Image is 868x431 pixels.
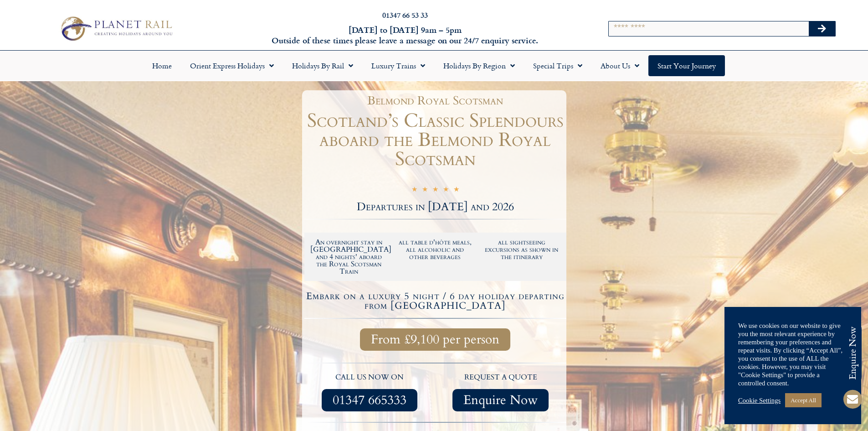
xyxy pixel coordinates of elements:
[443,185,449,196] i: ☆
[304,111,566,169] h1: Scotland’s Classic Splendours aboard the Belmond Royal Scotsman
[483,239,560,260] h2: all sightseeing excursions as shown in the itinerary
[738,396,781,405] a: Cookie Settings
[310,239,388,275] h2: An overnight stay in [GEOGRAPHIC_DATA] and 4 nights' aboard the Royal Scotsman Train
[362,55,434,76] a: Luxury Trains
[648,55,725,76] a: Start your Journey
[463,395,538,406] span: Enquire Now
[56,14,175,43] img: Planet Rail Train Holidays Logo
[283,55,362,76] a: Holidays by Rail
[309,95,562,107] h1: Belmond Royal Scotsman
[432,185,438,196] i: ☆
[411,184,459,196] div: 5/5
[738,322,847,387] div: We use cookies on our website to give you the most relevant experience by remembering your prefer...
[396,239,474,260] h2: all table d'hôte meals, all alcoholic and other beverages
[371,334,499,345] span: From £9,100 per person
[524,55,591,76] a: Special Trips
[422,185,428,196] i: ☆
[309,372,431,384] p: call us now on
[434,55,524,76] a: Holidays by Region
[234,25,576,46] h6: [DATE] to [DATE] 9am – 5pm Outside of these times please leave a message on our 24/7 enquiry serv...
[382,10,428,20] a: 01347 66 53 33
[785,393,822,407] a: Accept All
[411,185,417,196] i: ☆
[333,395,406,406] span: 01347 665333
[591,55,648,76] a: About Us
[440,372,562,384] p: request a quote
[809,21,835,36] button: Search
[306,291,565,311] h4: Embark on a luxury 5 night / 6 day holiday departing from [GEOGRAPHIC_DATA]
[181,55,283,76] a: Orient Express Holidays
[322,389,417,411] a: 01347 665333
[304,202,566,213] h2: Departures in [DATE] and 2026
[453,185,459,196] i: ☆
[452,389,549,411] a: Enquire Now
[143,55,181,76] a: Home
[360,328,510,351] a: From £9,100 per person
[5,55,863,76] nav: Menu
